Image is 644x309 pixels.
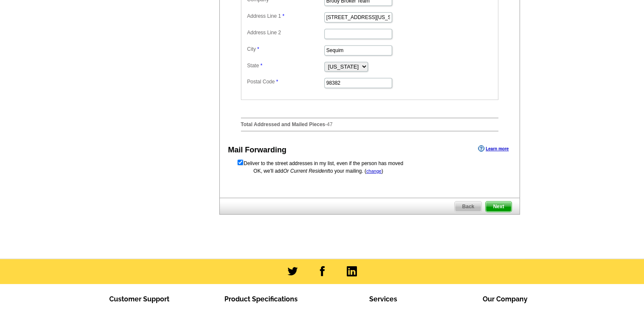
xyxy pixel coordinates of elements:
[109,295,169,303] span: Customer Support
[247,45,323,53] label: City
[478,145,509,152] a: Learn more
[283,168,329,174] span: Or Current Resident
[366,168,381,174] a: change
[247,62,323,69] label: State
[454,201,482,212] a: Back
[247,78,323,86] label: Postal Code
[486,201,511,212] span: Next
[455,201,481,212] span: Back
[483,295,528,303] span: Our Company
[241,121,325,127] strong: Total Addressed and Mailed Pieces
[369,295,397,303] span: Services
[247,12,323,20] label: Address Line 1
[237,167,503,175] div: OK, we'll add to your mailing. ( )
[247,29,323,36] label: Address Line 2
[237,159,503,167] form: Deliver to the street addresses in my list, even if the person has moved
[327,121,332,127] span: 47
[228,144,287,156] div: Mail Forwarding
[224,295,298,303] span: Product Specifications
